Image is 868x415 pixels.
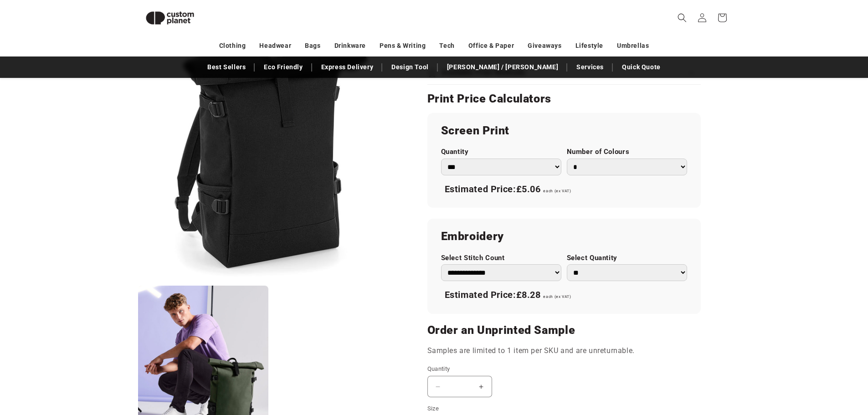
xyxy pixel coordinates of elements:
[528,38,561,54] a: Giveaways
[468,38,514,54] a: Office & Paper
[567,254,687,262] label: Select Quantity
[572,59,608,75] a: Services
[427,344,701,358] p: Samples are limited to 1 item per SKU and are unreturnable.
[543,189,571,193] span: each (ex VAT)
[543,294,571,299] span: each (ex VAT)
[575,38,603,54] a: Lifestyle
[427,323,701,338] h2: Order an Unprinted Sample
[442,59,563,75] a: [PERSON_NAME] / [PERSON_NAME]
[138,4,202,32] img: Custom Planet
[672,8,692,28] summary: Search
[567,148,687,156] label: Number of Colours
[441,180,687,199] div: Estimated Price:
[441,229,687,244] h2: Embroidery
[380,38,426,54] a: Pens & Writing
[259,59,307,75] a: Eco Friendly
[203,59,250,75] a: Best Sellers
[317,59,378,75] a: Express Delivery
[259,38,291,54] a: Headwear
[439,38,454,54] a: Tech
[219,38,246,54] a: Clothing
[441,148,561,156] label: Quantity
[516,184,541,195] span: £5.06
[716,317,868,415] iframe: Chat Widget
[427,404,440,413] legend: Size
[441,254,561,262] label: Select Stitch Count
[617,59,665,75] a: Quick Quote
[334,38,366,54] a: Drinkware
[441,286,687,305] div: Estimated Price:
[305,38,320,54] a: Bags
[516,289,541,300] span: £8.28
[387,59,433,75] a: Design Tool
[441,123,687,138] h2: Screen Print
[617,38,649,54] a: Umbrellas
[427,364,628,374] label: Quantity
[427,92,701,106] h2: Print Price Calculators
